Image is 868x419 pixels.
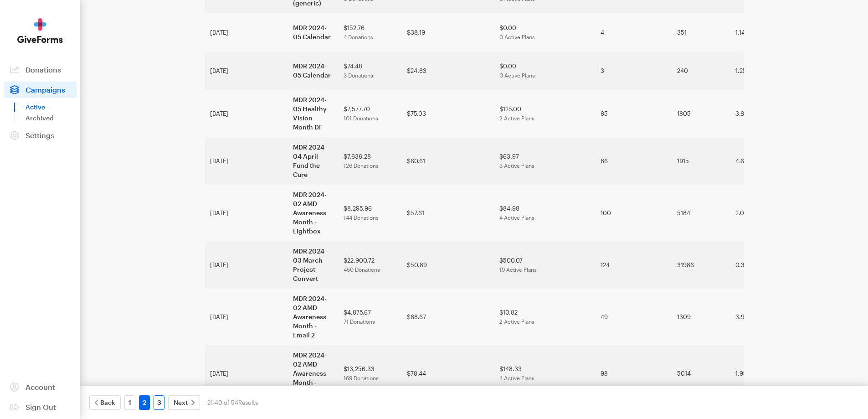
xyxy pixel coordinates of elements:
td: 240 [672,52,730,90]
a: Active [26,102,77,113]
td: $7,636.28 [338,137,401,185]
td: $57.61 [401,185,494,241]
span: Campaigns [26,85,65,94]
td: [DATE] [205,90,288,137]
a: Campaigns [4,82,77,98]
span: 4 Active Plans [499,375,534,381]
span: 126 Donations [344,162,379,169]
td: $8,295.96 [338,185,401,241]
span: 2 Active Plans [499,115,534,121]
a: Account [4,379,77,395]
td: $125.00 [494,90,595,137]
span: Donations [26,65,61,74]
td: 0.39% [730,241,789,289]
td: MDR 2024-05 Healthy Vision Month DF [288,90,338,137]
td: $74.48 [338,52,401,90]
span: 4 Donations [344,34,373,40]
span: 0 Active Plans [499,72,535,78]
td: $38.19 [401,13,494,52]
span: 0 Active Plans [499,34,535,40]
a: Sign Out [4,399,77,415]
a: Settings [4,127,77,144]
td: 3 [595,52,672,90]
td: 5014 [672,345,730,402]
td: MDR 2024-04 April Fund the Cure [288,137,338,185]
td: 1.14% [730,13,789,52]
td: $10.82 [494,289,595,345]
span: 450 Donations [344,266,380,273]
td: [DATE] [205,137,288,185]
td: MDR 2024-03 March Project Convert [288,241,338,289]
a: 1 [124,395,135,410]
td: 1915 [672,137,730,185]
td: $152.76 [338,13,401,52]
a: 3 [154,395,164,410]
td: 4.60% [730,137,789,185]
span: 169 Donations [344,375,379,381]
span: 19 Active Plans [499,266,537,273]
td: $148.33 [494,345,595,402]
td: [DATE] [205,185,288,241]
td: MDR 2024-05 Calendar [288,52,338,90]
span: 144 Donations [344,214,379,221]
a: Archived [26,113,77,124]
a: Back [89,395,121,410]
span: 3 Active Plans [499,162,534,169]
td: 31986 [672,241,730,289]
span: 2 Active Plans [499,318,534,325]
td: [DATE] [205,13,288,52]
td: $63.97 [494,137,595,185]
a: Donations [4,62,77,78]
td: 3.66% [730,90,789,137]
td: 2.03% [730,185,789,241]
span: 3 Donations [344,72,373,78]
td: 49 [595,289,672,345]
td: 351 [672,13,730,52]
td: 86 [595,137,672,185]
td: $0.00 [494,52,595,90]
span: 101 Donations [344,115,378,121]
a: Next [168,395,200,410]
td: MDR 2024-02 AMD Awareness Month - Email 2 [288,289,338,345]
td: $50.89 [401,241,494,289]
td: $22,900.72 [338,241,401,289]
td: $13,256.33 [338,345,401,402]
span: Results [238,399,258,406]
td: 3.90% [730,289,789,345]
td: MDR 2024-02 AMD Awareness Month - Email 1 [288,345,338,402]
td: $78.44 [401,345,494,402]
img: GiveForms [17,18,63,43]
span: Back [100,397,115,408]
td: $75.03 [401,90,494,137]
span: Next [174,397,188,408]
td: $84.98 [494,185,595,241]
span: Sign Out [26,403,56,411]
td: [DATE] [205,345,288,402]
td: 100 [595,185,672,241]
span: Account [26,383,55,391]
td: $500.07 [494,241,595,289]
td: 4 [595,13,672,52]
div: 21-40 of 54 [207,395,258,410]
td: 1309 [672,289,730,345]
span: 71 Donations [344,318,375,325]
td: $24.83 [401,52,494,90]
td: 124 [595,241,672,289]
td: $68.67 [401,289,494,345]
td: 98 [595,345,672,402]
td: MDR 2024-02 AMD Awareness Month - Lightbox [288,185,338,241]
span: 4 Active Plans [499,214,534,221]
td: 5184 [672,185,730,241]
td: 1805 [672,90,730,137]
td: [DATE] [205,52,288,90]
td: 1.25% [730,52,789,90]
td: $0.00 [494,13,595,52]
td: $7,577.70 [338,90,401,137]
td: MDR 2024-05 Calendar [288,13,338,52]
td: 65 [595,90,672,137]
td: [DATE] [205,289,288,345]
span: Settings [26,131,54,140]
td: $4,875.67 [338,289,401,345]
td: $60.61 [401,137,494,185]
td: 1.99% [730,345,789,402]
